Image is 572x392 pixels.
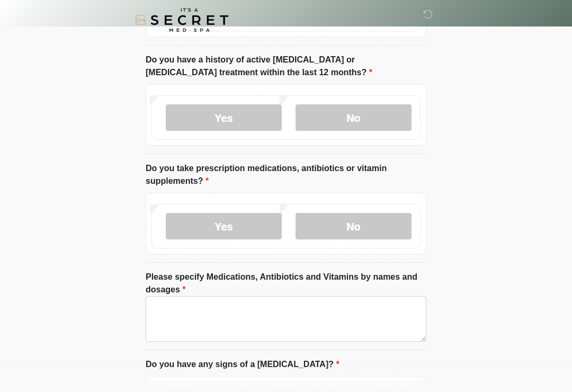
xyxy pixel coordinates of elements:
[135,8,228,32] img: It's A Secret Med Spa Logo
[146,54,426,79] label: Do you have a history of active [MEDICAL_DATA] or [MEDICAL_DATA] treatment within the last 12 mon...
[296,104,412,131] label: No
[146,358,339,371] label: Do you have any signs of a [MEDICAL_DATA]?
[296,213,412,239] label: No
[166,104,282,131] label: Yes
[146,162,426,188] label: Do you take prescription medications, antibiotics or vitamin supplements?
[146,271,426,296] label: Please specify Medications, Antibiotics and Vitamins by names and dosages
[166,213,282,239] label: Yes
